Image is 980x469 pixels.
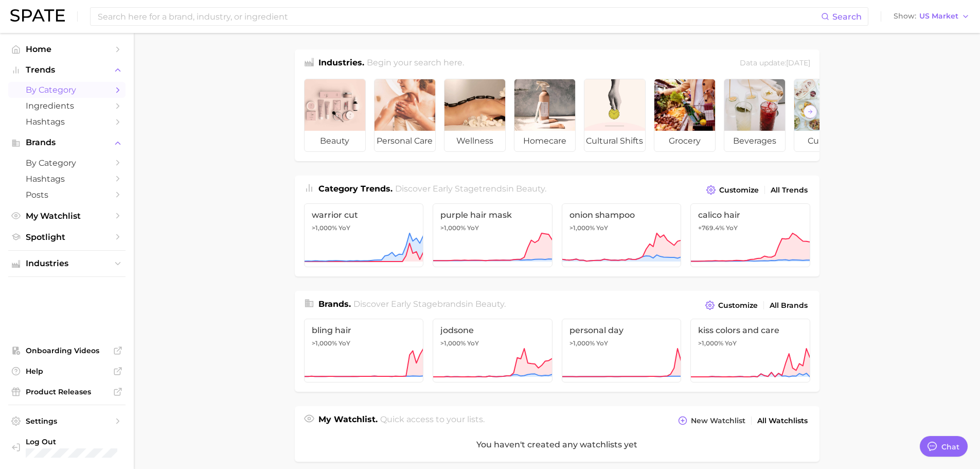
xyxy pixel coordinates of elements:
span: Search [832,12,862,22]
span: warrior cut [312,210,416,220]
a: Hashtags [8,171,126,187]
a: Hashtags [8,114,126,130]
span: Brands [26,138,108,147]
span: >1,000% [440,224,466,232]
a: by Category [8,82,126,98]
span: YoY [726,224,738,232]
a: by Category [8,155,126,171]
button: Customize [703,298,760,312]
span: YoY [596,224,608,232]
a: Product Releases [8,384,126,399]
span: YoY [467,339,479,348]
button: New Watchlist [675,413,747,428]
a: All Brands [767,299,810,312]
a: Onboarding Videos [8,343,126,358]
span: >1,000% [569,224,595,232]
span: YoY [725,339,737,348]
a: onion shampoo>1,000% YoY [562,203,682,267]
span: Product Releases [26,387,108,396]
span: beauty [305,131,365,151]
span: personal day [569,325,674,335]
span: beauty [475,299,504,309]
span: jodsone [440,325,545,335]
h1: Industries. [318,57,364,71]
a: Log out. Currently logged in with e-mail spencer.azure@swansonhealth.com. [8,434,126,461]
span: beauty [516,184,545,194]
a: cultural shifts [584,79,646,152]
span: Industries [26,259,108,268]
span: personal care [375,131,435,151]
a: All Trends [768,183,810,197]
span: Brands . [318,299,351,309]
a: grocery [654,79,716,152]
a: personal day>1,000% YoY [562,319,682,383]
span: Customize [719,186,759,195]
span: bling hair [312,325,416,335]
img: SPATE [10,9,65,22]
button: Trends [8,62,126,78]
a: Help [8,363,126,379]
a: wellness [444,79,506,152]
span: My Watchlist [26,211,108,221]
span: calico hair [698,210,803,220]
h2: Quick access to your lists. [380,413,485,428]
button: Industries [8,256,126,271]
button: Scroll Right [804,105,817,118]
a: warrior cut>1,000% YoY [304,203,424,267]
button: Brands [8,135,126,150]
a: Spotlight [8,229,126,245]
span: Discover Early Stage brands in . [353,299,506,309]
span: >1,000% [569,339,595,347]
span: >1,000% [312,224,337,232]
span: Hashtags [26,117,108,127]
span: >1,000% [440,339,466,347]
a: calico hair+769.4% YoY [690,203,810,267]
a: Home [8,41,126,57]
span: Ingredients [26,101,108,111]
span: YoY [338,224,350,232]
a: Posts [8,187,126,203]
span: Onboarding Videos [26,346,108,355]
span: Trends [26,65,108,75]
a: beverages [724,79,786,152]
span: kiss colors and care [698,325,803,335]
span: New Watchlist [691,416,745,425]
span: culinary [794,131,855,151]
span: YoY [467,224,479,232]
span: homecare [514,131,575,151]
a: purple hair mask>1,000% YoY [433,203,553,267]
span: grocery [654,131,715,151]
span: Hashtags [26,174,108,184]
span: Help [26,367,108,376]
div: You haven't created any watchlists yet [295,428,819,462]
span: All Trends [771,186,808,195]
a: bling hair>1,000% YoY [304,319,424,383]
span: by Category [26,85,108,95]
span: Customize [718,301,758,310]
span: YoY [338,339,350,348]
span: Home [26,44,108,54]
button: Customize [704,183,761,197]
a: Ingredients [8,98,126,114]
div: Data update: [DATE] [740,57,810,71]
a: Settings [8,413,126,429]
a: kiss colors and care>1,000% YoY [690,319,810,383]
a: personal care [374,79,436,152]
span: All Watchlists [757,416,808,425]
span: onion shampoo [569,210,674,220]
a: All Watchlists [755,414,810,428]
a: jodsone>1,000% YoY [433,319,553,383]
span: Category Trends . [318,184,393,194]
span: wellness [444,131,505,151]
span: YoY [596,339,608,348]
span: beverages [724,131,785,151]
a: homecare [514,79,576,152]
button: ShowUS Market [891,10,972,23]
span: Spotlight [26,232,108,242]
span: cultural shifts [584,131,645,151]
span: All Brands [770,301,808,310]
span: Log Out [26,437,156,446]
a: My Watchlist [8,208,126,224]
a: beauty [304,79,366,152]
span: Discover Early Stage trends in . [395,184,546,194]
